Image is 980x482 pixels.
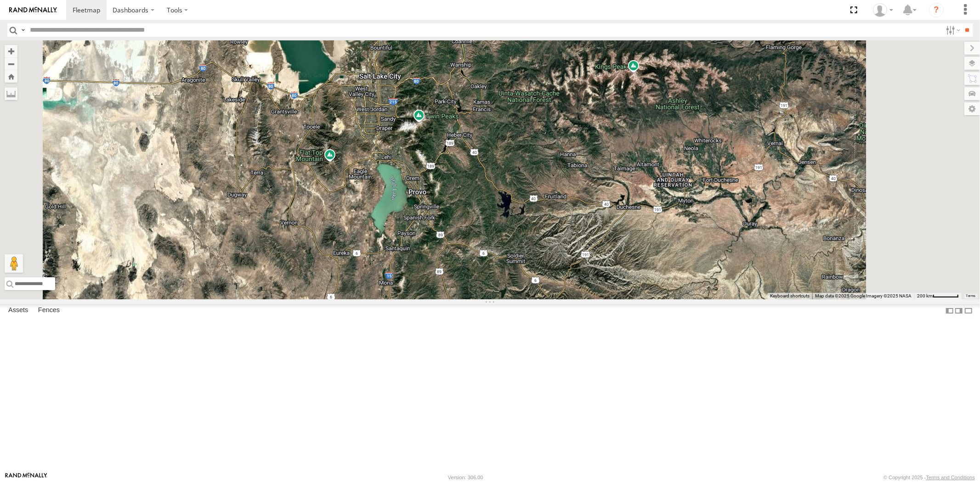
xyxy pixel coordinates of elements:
[5,87,17,100] label: Measure
[448,475,483,480] div: Version: 306.00
[966,294,976,298] a: Terms (opens in new tab)
[964,304,973,317] label: Hide Summary Table
[34,304,64,317] label: Fences
[9,7,57,13] img: rand-logo.svg
[5,70,17,83] button: Zoom Home
[954,304,963,317] label: Dock Summary Table to the Right
[914,293,962,299] button: Map Scale: 200 km per 53 pixels
[870,3,896,17] div: Sardor Khadjimedov
[942,23,962,37] label: Search Filter Options
[815,293,912,298] span: Map data ©2025 Google Imagery ©2025 NASA
[917,293,933,298] span: 200 km
[4,304,33,317] label: Assets
[770,293,810,299] button: Keyboard shortcuts
[5,473,47,482] a: Visit our Website
[19,23,27,37] label: Search Query
[5,57,17,70] button: Zoom out
[884,475,975,480] div: © Copyright 2025 -
[5,45,17,57] button: Zoom in
[5,254,23,273] button: Drag Pegman onto the map to open Street View
[929,3,944,17] i: ?
[945,304,954,317] label: Dock Summary Table to the Left
[964,102,980,115] label: Map Settings
[926,475,975,480] a: Terms and Conditions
